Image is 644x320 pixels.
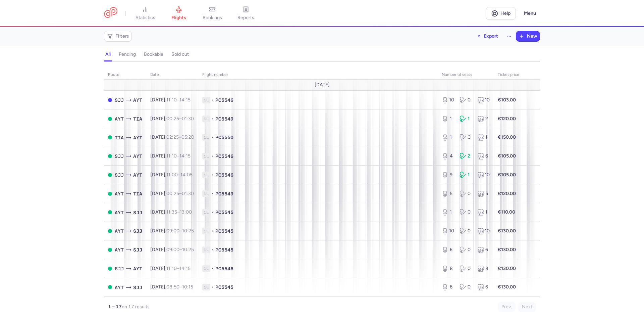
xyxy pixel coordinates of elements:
[128,6,162,21] a: statistics
[179,97,191,103] time: 14:15
[150,191,194,196] span: [DATE],
[202,246,210,253] span: 1L
[166,284,179,290] time: 08:50
[150,97,191,103] span: [DATE],
[146,70,198,80] th: date
[115,265,124,272] span: SJJ
[212,97,214,103] span: •
[150,209,192,215] span: [DATE],
[215,172,233,178] span: PC5546
[133,246,142,254] span: SJJ
[460,228,472,234] div: 0
[166,266,191,271] span: –
[202,97,210,103] span: 1L
[166,172,193,178] span: –
[179,153,191,159] time: 14:15
[150,247,194,253] span: [DATE],
[442,134,454,141] div: 1
[150,116,194,122] span: [DATE],
[518,302,536,312] button: Next
[182,116,194,122] time: 01:30
[115,284,124,291] span: AYT
[115,115,124,123] span: AYT
[133,115,142,123] span: TIA
[460,134,472,141] div: 0
[166,153,177,159] time: 11:10
[498,172,516,178] strong: €105.00
[115,171,124,179] span: SJJ
[212,284,214,290] span: •
[498,153,516,159] strong: €105.00
[460,116,472,122] div: 1
[182,284,193,290] time: 10:15
[212,116,214,122] span: •
[215,134,233,141] span: PC5550
[115,34,129,39] span: Filters
[215,153,233,159] span: PC5546
[212,265,214,272] span: •
[202,190,210,197] span: 1L
[498,134,516,140] strong: €150.00
[215,284,233,290] span: PC5545
[212,153,214,159] span: •
[150,266,191,271] span: [DATE],
[498,284,516,290] strong: €130.00
[162,6,196,21] a: flights
[122,304,150,310] span: on 17 results
[202,209,210,216] span: 1L
[477,246,490,253] div: 6
[166,172,178,178] time: 11:00
[498,266,516,271] strong: €130.00
[442,190,454,197] div: 5
[203,15,222,21] span: bookings
[166,116,194,122] span: –
[150,134,194,140] span: [DATE],
[477,134,490,141] div: 1
[202,153,210,159] span: 1L
[460,97,472,103] div: 0
[166,97,177,103] time: 11:10
[166,247,194,253] span: –
[181,134,194,140] time: 05:20
[460,153,472,159] div: 2
[166,116,179,122] time: 00:25
[179,266,191,271] time: 14:15
[133,284,142,291] span: SJJ
[104,70,146,80] th: route
[166,247,179,253] time: 09:00
[315,82,330,88] span: [DATE]
[460,190,472,197] div: 0
[182,247,194,253] time: 10:25
[104,7,117,19] a: CitizenPlane red outlined logo
[166,134,179,140] time: 02:25
[477,116,490,122] div: 2
[166,228,194,234] span: –
[202,265,210,272] span: 1L
[460,246,472,253] div: 0
[166,191,179,196] time: 00:25
[477,153,490,159] div: 6
[198,70,438,80] th: Flight number
[212,209,214,216] span: •
[442,228,454,234] div: 10
[166,97,191,103] span: –
[438,70,494,80] th: number of seats
[442,172,454,178] div: 9
[133,96,142,104] span: AYT
[212,134,214,141] span: •
[527,34,537,39] span: New
[498,247,516,253] strong: €130.00
[182,228,194,234] time: 10:25
[486,7,516,20] a: Help
[442,246,454,253] div: 6
[460,265,472,272] div: 0
[150,284,193,290] span: [DATE],
[229,6,263,21] a: reports
[215,97,233,103] span: PC5546
[477,284,490,290] div: 6
[133,152,142,160] span: AYT
[442,116,454,122] div: 1
[105,51,111,57] h4: all
[115,246,124,254] span: AYT
[166,266,177,271] time: 11:10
